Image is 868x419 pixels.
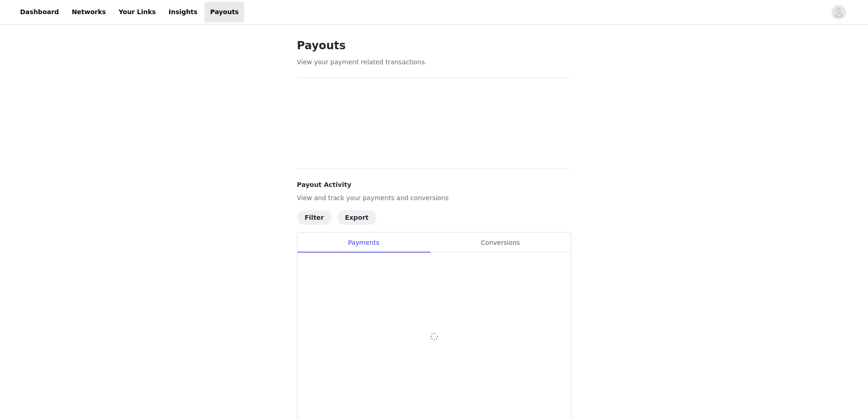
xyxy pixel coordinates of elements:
p: View your payment related transactions. [297,57,571,67]
a: Networks [66,2,111,22]
a: Insights [163,2,203,22]
button: Filter [297,210,332,225]
a: Payouts [205,2,244,22]
div: Payments [298,233,430,253]
a: Your Links [113,2,161,22]
a: Dashboard [15,2,64,22]
div: avatar [834,5,843,20]
h1: Payouts [297,37,571,54]
h4: Payout Activity [297,180,571,190]
p: View and track your payments and conversions [297,193,571,203]
div: Conversions [430,233,571,253]
button: Export [337,210,376,225]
